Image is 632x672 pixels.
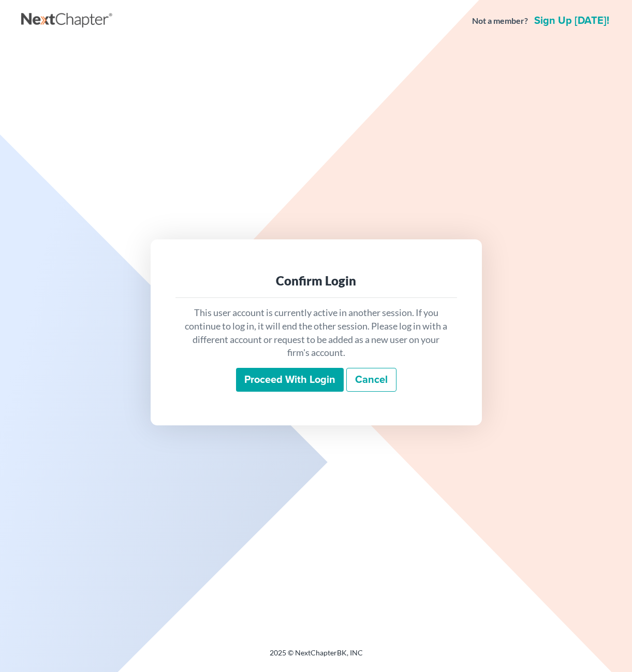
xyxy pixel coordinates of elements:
strong: Not a member? [472,15,528,27]
p: This user account is currently active in another session. If you continue to log in, it will end ... [184,306,449,360]
div: 2025 © NextChapterBK, INC [21,648,611,666]
div: Confirm Login [184,273,449,289]
a: Sign up [DATE]! [532,16,611,26]
input: Proceed with login [236,368,344,392]
a: Cancel [346,368,396,392]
